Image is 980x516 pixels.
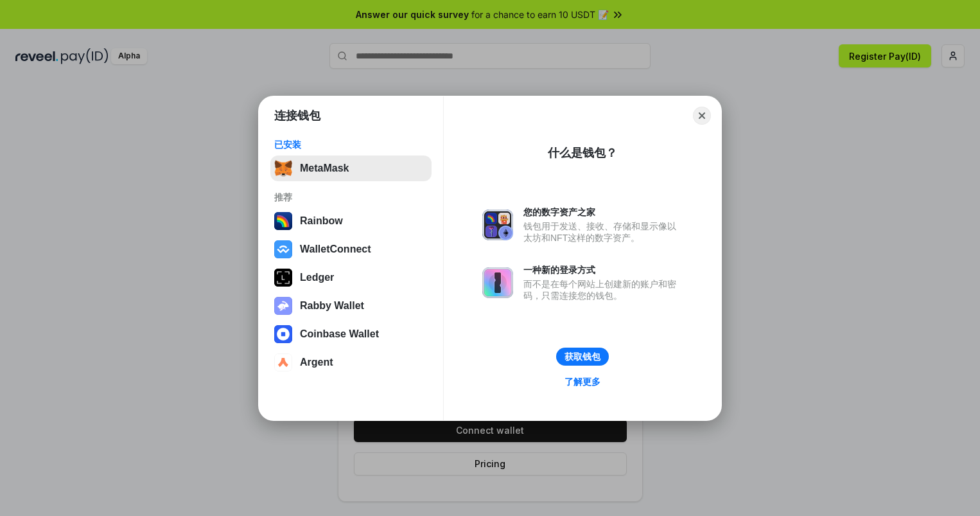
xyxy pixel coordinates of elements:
button: Argent [270,350,432,375]
h1: 连接钱包 [274,108,320,123]
button: Rabby Wallet [270,293,432,319]
div: Rainbow [300,215,343,227]
img: svg+xml,%3Csvg%20width%3D%22120%22%20height%3D%22120%22%20viewBox%3D%220%200%20120%20120%22%20fil... [274,212,292,230]
div: 已安装 [274,139,428,150]
button: 获取钱包 [556,348,609,366]
img: svg+xml,%3Csvg%20xmlns%3D%22http%3A%2F%2Fwww.w3.org%2F2000%2Fsvg%22%20fill%3D%22none%22%20viewBox... [482,209,513,240]
div: WalletConnect [300,244,371,255]
div: 什么是钱包？ [548,145,617,161]
div: 获取钱包 [564,351,600,362]
div: Ledger [300,272,334,283]
img: svg+xml,%3Csvg%20xmlns%3D%22http%3A%2F%2Fwww.w3.org%2F2000%2Fsvg%22%20fill%3D%22none%22%20viewBox... [274,297,292,315]
a: 了解更多 [557,373,608,390]
button: Rainbow [270,208,432,234]
button: Ledger [270,265,432,290]
div: 而不是在每个网站上创建新的账户和密码，只需连接您的钱包。 [523,278,683,301]
img: svg+xml,%3Csvg%20xmlns%3D%22http%3A%2F%2Fwww.w3.org%2F2000%2Fsvg%22%20fill%3D%22none%22%20viewBox... [482,267,513,298]
div: 一种新的登录方式 [523,264,683,276]
div: Rabby Wallet [300,300,364,312]
img: svg+xml,%3Csvg%20width%3D%2228%22%20height%3D%2228%22%20viewBox%3D%220%200%2028%2028%22%20fill%3D... [274,353,292,371]
button: MetaMask [270,156,432,181]
div: Coinbase Wallet [300,328,379,340]
div: 了解更多 [564,376,600,387]
div: 您的数字资产之家 [523,206,683,218]
div: MetaMask [300,163,349,174]
button: WalletConnect [270,236,432,262]
img: svg+xml,%3Csvg%20fill%3D%22none%22%20height%3D%2233%22%20viewBox%3D%220%200%2035%2033%22%20width%... [274,159,292,177]
button: Coinbase Wallet [270,321,432,347]
img: svg+xml,%3Csvg%20width%3D%2228%22%20height%3D%2228%22%20viewBox%3D%220%200%2028%2028%22%20fill%3D... [274,240,292,258]
img: svg+xml,%3Csvg%20width%3D%2228%22%20height%3D%2228%22%20viewBox%3D%220%200%2028%2028%22%20fill%3D... [274,325,292,343]
div: 推荐 [274,191,428,203]
img: svg+xml,%3Csvg%20xmlns%3D%22http%3A%2F%2Fwww.w3.org%2F2000%2Fsvg%22%20width%3D%2228%22%20height%3... [274,269,292,287]
button: Close [693,107,711,125]
div: Argent [300,357,333,368]
div: 钱包用于发送、接收、存储和显示像以太坊和NFT这样的数字资产。 [523,220,683,244]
